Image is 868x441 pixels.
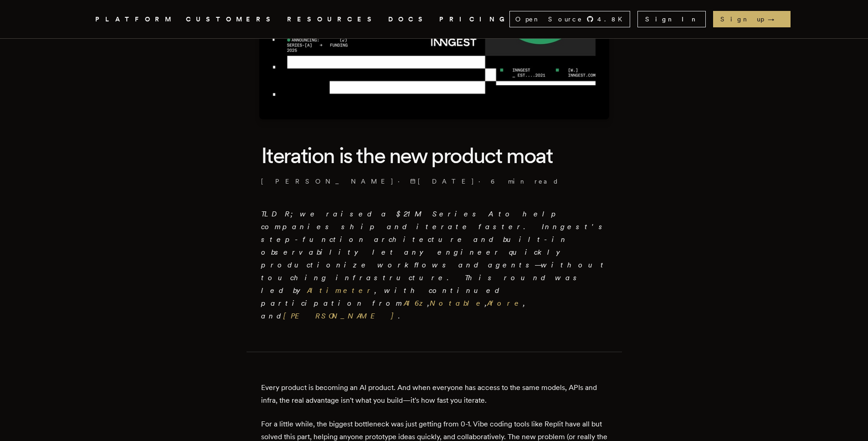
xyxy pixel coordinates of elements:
[515,15,583,24] span: Open Source
[713,11,791,27] a: Sign up
[261,141,607,169] h1: Iteration is the new product moat
[287,14,377,25] button: RESOURCES
[439,14,509,25] a: PRICING
[637,11,706,27] a: Sign In
[283,312,398,320] a: [PERSON_NAME]
[491,177,559,186] span: 6 min read
[261,177,394,186] a: [PERSON_NAME]
[261,177,607,186] p: · ·
[430,299,485,308] a: Notable
[597,15,628,24] span: 4.8 K
[95,14,175,25] button: PLATFORM
[261,210,607,320] em: TLDR; we raised a $21M Series A to help companies ship and iterate faster. Inngest's step-functio...
[186,14,276,25] a: CUSTOMERS
[410,177,475,186] span: [DATE]
[388,14,428,25] a: DOCS
[307,286,375,295] a: Altimeter
[768,15,783,24] span: →
[487,299,523,308] a: Afore
[261,381,607,407] p: Every product is becoming an AI product. And when everyone has access to the same models, APIs an...
[404,299,427,308] a: A16z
